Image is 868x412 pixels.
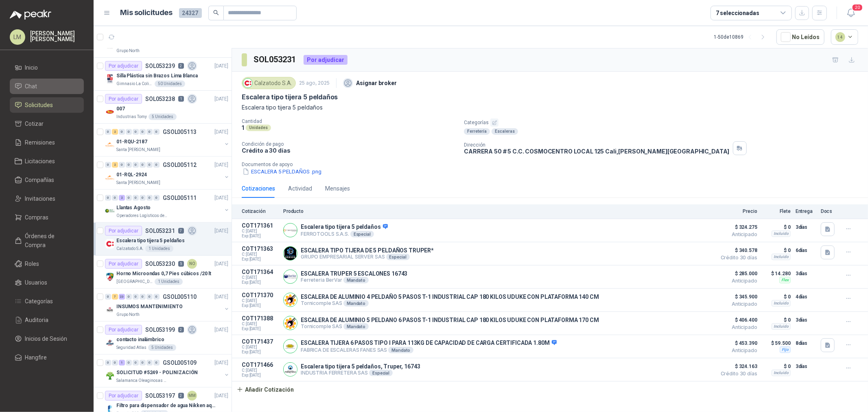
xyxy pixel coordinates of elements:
span: Compañías [25,175,55,184]
p: [DATE] [214,161,228,169]
span: $ 345.900 [717,292,757,302]
p: SOL053197 [145,393,175,399]
a: Remisiones [10,135,84,150]
p: Escalera tipo tijera 5 peldaños, Truper, 16743 [301,363,420,370]
span: Exp: [DATE] [242,350,278,355]
p: Asignar broker [356,79,397,88]
a: 0 7 23 0 0 0 0 0 GSOL005110[DATE] Company LogoINSUMOS MANTENIMIENTOGrupo North [105,292,230,318]
a: Chat [10,79,84,94]
span: Exp: [DATE] [242,373,278,378]
div: 0 [126,294,132,300]
p: $ 0 [762,245,791,255]
img: Company Logo [284,224,297,237]
img: Company Logo [105,140,115,150]
p: Tornicomple SAS [301,323,599,330]
p: ESCALERA DE ALUMINIO 5 PELDANO 6 PASOS T-1 INDUSTRIAL CAP 180 KILOS UDUKE CON PLATAFORMA 170 CM [301,317,599,323]
p: SOL053230 [145,261,175,267]
a: 0 2 0 0 0 0 0 0 GSOL005112[DATE] Company Logo01-RQL-2924Santa [PERSON_NAME] [105,160,230,186]
span: C: [DATE] [242,298,278,303]
div: Por adjudicar [304,55,348,65]
p: Escalera tipo tijera 5 peldaños [116,237,185,245]
p: Producto [283,208,712,214]
div: Por adjudicar [105,226,142,236]
img: Company Logo [284,363,297,376]
p: GSOL005112 [163,162,197,168]
img: Logo peakr [10,10,51,20]
a: Por adjudicarSOL0532392[DATE] Company LogoSilla Plástica sin Brazos Lima BlancaGimnasio La Colina... [94,58,232,91]
a: Hangfire [10,350,84,365]
span: Crédito 30 días [717,255,757,260]
span: Crédito 30 días [717,371,757,376]
p: GSOL005110 [163,294,197,300]
div: 0 [140,195,146,201]
span: $ 453.390 [717,338,757,348]
p: [DATE] [214,62,228,70]
span: 20 [852,4,863,11]
img: Company Logo [284,340,297,353]
p: Silla Plástica sin Brazos Lima Blanca [116,72,198,80]
div: 0 [105,162,111,168]
p: Cantidad [242,118,457,124]
div: Por adjudicar [105,61,142,71]
p: [DATE] [214,293,228,301]
a: 0 2 0 0 0 0 0 0 GSOL005113[DATE] Company Logo01-RQU-2187Santa [PERSON_NAME] [105,127,230,153]
div: 1 Unidades [145,245,173,252]
p: Llantas Agosto [116,204,151,212]
div: Por adjudicar [105,391,142,401]
div: 0 [112,195,118,201]
p: Dirección [464,142,729,148]
img: Company Logo [105,206,115,216]
span: Solicitudes [25,101,53,110]
p: Condición de pago [242,141,457,147]
div: 1 [119,360,125,366]
div: Mensajes [325,184,350,193]
span: Exp: [DATE] [242,327,278,331]
span: Invitaciones [25,194,56,203]
p: Ferreteria BerVar [301,277,407,283]
p: [DATE] [214,194,228,202]
div: 0 [146,129,153,135]
p: CARRERA 50 # 5 C.C. COSMOCENTRO LOCAL 125 Cali , [PERSON_NAME][GEOGRAPHIC_DATA] [464,148,729,155]
div: Incluido [772,254,791,260]
span: $ 324.275 [717,222,757,232]
span: Anticipado [717,325,757,330]
div: Mandato [388,347,413,353]
div: 0 [112,360,118,366]
p: [DATE] [214,128,228,136]
div: 0 [153,360,160,366]
p: 8 días [796,338,816,348]
p: $ 0 [762,315,791,325]
img: Company Logo [105,239,115,249]
span: Inicios de Sesión [25,334,68,343]
span: C: [DATE] [242,345,278,350]
div: Especial [386,254,410,260]
p: 3 días [796,269,816,278]
div: 0 [119,162,125,168]
span: Compras [25,213,49,222]
p: Tornicomple SAS [301,300,599,307]
div: 7 seleccionadas [716,9,759,18]
div: 0 [140,294,146,300]
a: Invitaciones [10,191,84,206]
div: 0 [105,195,111,201]
p: SOL053239 [145,63,175,69]
div: 0 [140,360,146,366]
span: C: [DATE] [242,252,278,257]
div: Por adjudicar [105,259,142,269]
p: Escalera tipo tijera 5 peldaños [301,224,388,231]
p: [DATE] [214,392,228,400]
p: 5 [178,261,184,267]
p: COT171364 [242,269,278,275]
div: 1 Unidades [155,278,183,285]
p: SOL053238 [145,96,175,102]
div: 0 [133,195,139,201]
div: 2 [112,129,118,135]
span: Usuarios [25,278,48,287]
div: 7 [112,294,118,300]
div: 23 [119,294,125,300]
p: Grupo North [116,311,140,318]
div: 0 [105,360,111,366]
p: $ 0 [762,362,791,371]
a: Roles [10,256,84,272]
p: Horno Microondas 0,7 Pies cúbicos /20 lt [116,270,211,278]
